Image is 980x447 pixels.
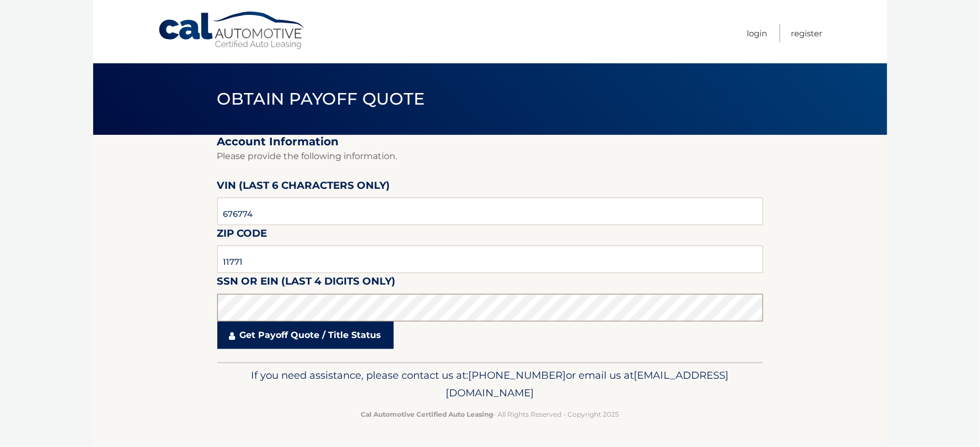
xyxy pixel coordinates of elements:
a: Get Payoff Quote / Title Status [217,321,394,349]
strong: Cal Automotive Certified Auto Leasing [361,410,494,418]
p: - All Rights Reserved - Copyright 2025 [224,408,756,420]
h2: Account Information [217,135,763,149]
p: Please provide the following information. [217,149,763,164]
span: Obtain Payoff Quote [217,89,425,109]
label: Zip Code [217,225,267,246]
a: Login [747,24,768,42]
label: SSN or EIN (last 4 digits only) [217,273,396,293]
span: [PHONE_NUMBER] [469,369,566,381]
label: VIN (last 6 characters only) [217,177,390,198]
a: Cal Automotive [158,11,307,50]
a: Register [791,24,823,42]
p: If you need assistance, please contact us at: or email us at [224,367,756,402]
